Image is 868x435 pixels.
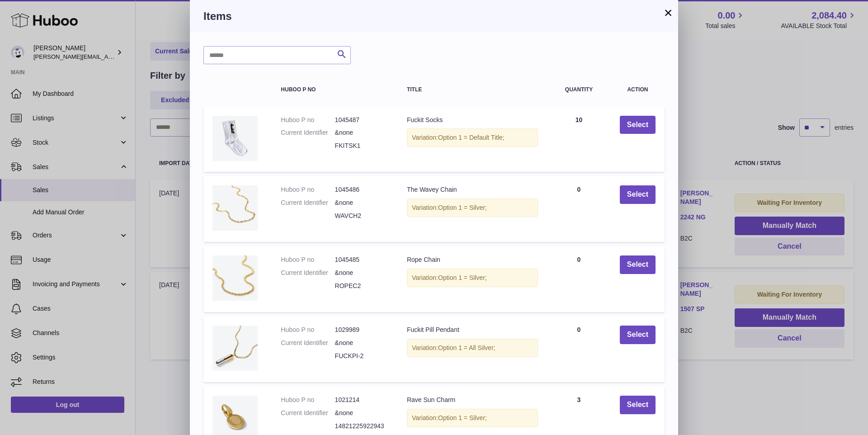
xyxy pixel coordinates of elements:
[335,422,389,430] dd: 14821225922943
[335,255,389,264] dd: 1045485
[335,142,389,150] dd: FKITSK1
[407,269,538,287] div: Variation:
[335,185,389,194] dd: 1045486
[335,128,389,137] dd: &none
[335,199,389,207] dd: &none
[335,326,389,334] dd: 1029989
[335,116,389,124] dd: 1045487
[547,317,611,382] td: 0
[281,128,335,137] dt: Current Identifier
[438,344,495,351] span: Option 1 = All Silver;
[620,326,656,344] button: Select
[407,116,538,124] div: Fuckit Socks
[281,116,335,124] dt: Huboo P no
[281,199,335,207] dt: Current Identifier
[281,339,335,347] dt: Current Identifier
[335,339,389,347] dd: &none
[407,199,538,217] div: Variation:
[611,78,665,102] th: Action
[281,255,335,264] dt: Huboo P no
[335,352,389,360] dd: FUCKPI-2
[620,185,656,204] button: Select
[547,107,611,172] td: 10
[620,116,656,134] button: Select
[212,116,258,161] img: Fuckit Socks
[407,409,538,427] div: Variation:
[407,326,538,334] div: Fuckit Pill Pendant
[212,185,258,231] img: The Wavey Chain
[663,7,674,18] button: ×
[281,396,335,404] dt: Huboo P no
[407,185,538,194] div: The Wavey Chain
[335,212,389,220] dd: WAVCH2
[438,204,487,211] span: Option 1 = Silver;
[281,326,335,334] dt: Huboo P no
[620,396,656,414] button: Select
[281,409,335,417] dt: Current Identifier
[547,246,611,312] td: 0
[335,282,389,290] dd: ROPEC2
[281,185,335,194] dt: Huboo P no
[335,409,389,417] dd: &none
[203,9,665,24] h3: Items
[335,269,389,277] dd: &none
[547,176,611,242] td: 0
[547,78,611,102] th: Quantity
[398,78,547,102] th: Title
[438,274,487,281] span: Option 1 = Silver;
[212,326,258,371] img: Fuckit Pill Pendant
[281,269,335,277] dt: Current Identifier
[407,396,538,404] div: Rave Sun Charm
[438,414,487,421] span: Option 1 = Silver;
[212,255,258,301] img: Rope Chain
[407,255,538,264] div: Rope Chain
[620,255,656,274] button: Select
[272,78,398,102] th: Huboo P no
[438,134,505,141] span: Option 1 = Default Title;
[335,396,389,404] dd: 1021214
[407,339,538,357] div: Variation:
[407,128,538,147] div: Variation:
